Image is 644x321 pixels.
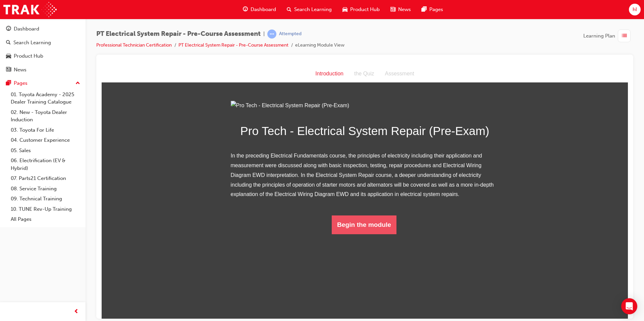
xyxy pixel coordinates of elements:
[8,89,83,107] a: 01. Toyota Academy - 2025 Dealer Training Catalogue
[3,64,83,76] a: News
[243,5,248,14] span: guage-icon
[263,30,265,38] span: |
[8,184,83,194] a: 08. Service Training
[398,6,411,13] span: News
[8,204,83,214] a: 10. TUNE Rev-Up Training
[278,4,318,13] div: Assessment
[3,50,83,62] a: Product Hub
[337,3,385,16] a: car-iconProduct Hub
[14,66,26,74] div: News
[14,79,28,87] div: Pages
[3,23,83,35] a: Dashboard
[251,6,276,13] span: Dashboard
[6,67,11,73] span: news-icon
[8,155,83,173] a: 06. Electrification (EV & Hybrid)
[6,40,11,46] span: search-icon
[3,77,83,89] button: Pages
[14,52,43,60] div: Product Hub
[621,298,637,314] div: Open Intercom Messenger
[633,6,637,13] span: hl
[287,5,291,14] span: search-icon
[3,37,83,49] a: Search Learning
[385,3,416,16] a: news-iconNews
[295,42,344,49] li: eLearning Module View
[96,42,172,48] a: Professional Technician Certification
[279,31,302,37] div: Attempted
[267,29,276,39] span: learningRecordVerb_ATTEMPT-icon
[390,5,395,14] span: news-icon
[8,145,83,156] a: 05. Sales
[429,6,443,13] span: Pages
[6,53,11,59] span: car-icon
[583,29,633,42] button: Learning Plan
[342,5,347,14] span: car-icon
[13,39,51,47] div: Search Learning
[294,6,332,13] span: Search Learning
[350,6,380,13] span: Product Hub
[629,4,641,15] button: hl
[14,25,39,33] div: Dashboard
[8,173,83,184] a: 07. Parts21 Certification
[3,2,57,17] img: Trak
[8,214,83,224] a: All Pages
[281,3,337,16] a: search-iconSearch Learning
[8,194,83,204] a: 09. Technical Training
[6,80,11,86] span: pages-icon
[75,79,80,88] span: up-icon
[8,125,83,135] a: 03. Toyota For Life
[129,56,397,75] h1: Pro Tech - Electrical System Repair (Pre-Exam)
[8,107,83,125] a: 02. New - Toyota Dealer Induction
[247,4,278,13] div: the Quiz
[416,3,448,16] a: pages-iconPages
[74,308,79,316] span: prev-icon
[8,135,83,145] a: 04. Customer Experience
[96,30,261,38] span: PT Electrical System Repair - Pre-Course Assessment
[178,42,288,48] a: PT Electrical System Repair - Pre-Course Assessment
[583,32,615,40] span: Learning Plan
[3,21,83,77] button: DashboardSearch LearningProduct HubNews
[622,32,627,40] span: list-icon
[208,4,247,13] div: Introduction
[6,26,11,32] span: guage-icon
[237,3,281,16] a: guage-iconDashboard
[129,86,397,134] p: In the preceding Electrical Fundamentals course, the principles of electricity including their ap...
[422,5,427,14] span: pages-icon
[129,36,397,45] img: Pro Tech - Electrical System Repair (Pre-Exam)
[230,150,295,169] button: Begin the module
